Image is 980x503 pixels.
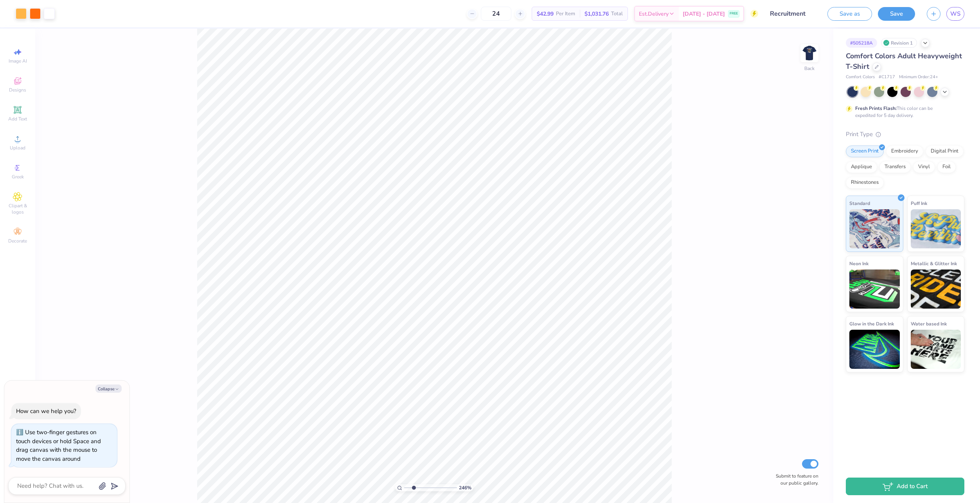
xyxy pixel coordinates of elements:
[459,484,471,491] span: 246 %
[846,161,877,173] div: Applique
[911,259,957,268] span: Metallic & Glitter Ink
[911,320,947,328] span: Water based Ink
[849,209,900,248] img: Standard
[771,472,818,487] label: Submit to feature on our public gallery.
[849,259,869,268] span: Neon Ink
[481,7,511,21] input: – –
[878,7,915,21] button: Save
[683,10,725,18] span: [DATE] - [DATE]
[16,407,76,415] div: How can we help you?
[881,38,917,48] div: Revision 1
[911,330,961,369] img: Water based Ink
[937,161,956,173] div: Foil
[4,203,31,215] span: Clipart & logos
[849,269,900,309] img: Neon Ink
[846,38,877,48] div: # 505218A
[804,65,815,72] div: Back
[849,199,870,207] span: Standard
[9,58,27,64] span: Image AI
[846,51,962,71] span: Comfort Colors Adult Heavyweight T-Shirt
[639,10,669,18] span: Est. Delivery
[9,87,26,93] span: Designs
[556,10,575,18] span: Per Item
[764,6,822,22] input: Untitled Design
[911,209,961,248] img: Puff Ink
[827,7,872,21] button: Save as
[846,146,884,157] div: Screen Print
[849,320,894,328] span: Glow in the Dark Ink
[911,199,927,207] span: Puff Ink
[846,478,964,495] button: Add to Cart
[537,10,554,18] span: $42.99
[611,10,623,18] span: Total
[886,146,923,157] div: Embroidery
[10,145,25,151] span: Upload
[911,269,961,309] img: Metallic & Glitter Ink
[846,177,884,189] div: Rhinestones
[899,74,938,81] span: Minimum Order: 24 +
[855,105,897,111] strong: Fresh Prints Flash:
[12,174,24,180] span: Greek
[16,428,101,463] div: Use two-finger gestures on touch devices or hold Space and drag canvas with the mouse to move the...
[849,330,900,369] img: Glow in the Dark Ink
[879,74,895,81] span: # C1717
[879,161,911,173] div: Transfers
[584,10,609,18] span: $1,031.76
[802,45,817,61] img: Back
[95,384,122,393] button: Collapse
[855,105,951,119] div: This color can be expedited for 5 day delivery.
[730,11,738,16] span: FREE
[846,130,964,139] div: Print Type
[913,161,935,173] div: Vinyl
[926,146,964,157] div: Digital Print
[8,238,27,244] span: Decorate
[950,9,960,18] span: WS
[946,7,964,21] a: WS
[846,74,875,81] span: Comfort Colors
[8,116,27,122] span: Add Text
